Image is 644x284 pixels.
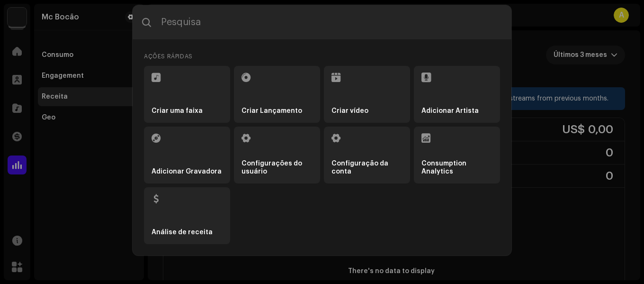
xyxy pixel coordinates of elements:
[241,107,302,115] strong: Criar Lançamento
[152,107,203,115] strong: Criar uma faixa
[152,168,222,176] strong: Adicionar Gravadora
[241,160,313,176] strong: Configurações do usuário
[331,160,402,176] strong: Configuração da conta
[133,5,511,39] input: Pesquisa
[421,107,479,115] strong: Adicionar Artista
[331,107,368,115] strong: Criar vídeo
[421,160,492,176] strong: Consumption Analytics
[152,229,213,237] strong: Análise de receita
[144,51,500,62] div: Ações rápidas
